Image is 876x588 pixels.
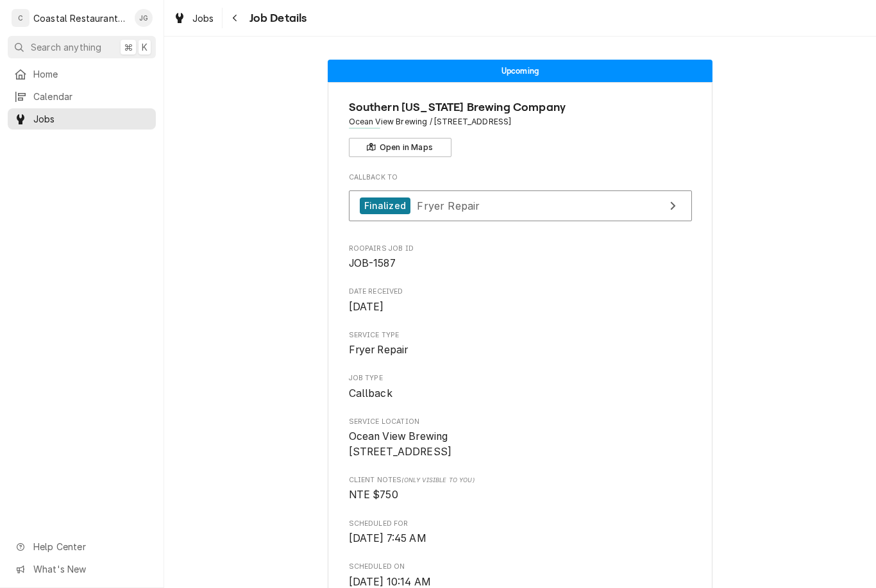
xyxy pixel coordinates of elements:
a: Go to What's New [8,559,156,580]
span: Date Received [349,299,692,315]
span: Date Received [349,287,692,297]
span: Job Type [349,386,692,401]
span: Fryer Repair [349,344,409,356]
span: JOB-1587 [349,257,396,269]
span: Scheduled For [349,519,692,529]
div: Service Location [349,417,692,460]
a: Jobs [8,108,156,130]
span: Service Type [349,330,692,340]
a: Calendar [8,86,156,107]
a: Jobs [168,8,219,29]
div: Client Information [349,99,692,157]
div: Service Type [349,330,692,358]
div: Job Type [349,373,692,401]
div: C [12,9,29,27]
button: Open in Maps [349,138,451,157]
span: Service Location [349,417,692,427]
span: Scheduled On [349,562,692,572]
div: James Gatton's Avatar [135,9,153,27]
span: Callback [349,387,392,399]
span: Jobs [192,12,214,25]
span: Upcoming [501,67,539,75]
div: Scheduled For [349,519,692,546]
div: Finalized [360,197,410,215]
span: Address [349,116,692,128]
span: Name [349,99,692,116]
span: Service Type [349,342,692,358]
span: [object Object] [349,487,692,503]
span: K [142,40,147,54]
div: Callback To [349,172,692,228]
div: Status [328,60,712,82]
span: Calendar [33,90,149,103]
span: Client Notes [349,475,692,485]
a: Go to Help Center [8,536,156,557]
div: [object Object] [349,475,692,503]
a: Home [8,63,156,85]
div: Roopairs Job ID [349,244,692,271]
span: Fryer Repair [417,199,480,212]
span: Jobs [33,112,149,126]
span: Roopairs Job ID [349,256,692,271]
span: Search anything [31,40,101,54]
span: Callback To [349,172,692,183]
div: Date Received [349,287,692,314]
div: JG [135,9,153,27]
span: Scheduled For [349,531,692,546]
span: [DATE] 10:14 AM [349,576,431,588]
span: Job Details [246,10,307,27]
span: NTE $750 [349,489,398,501]
div: Coastal Restaurant Repair [33,12,128,25]
span: Ocean View Brewing [STREET_ADDRESS] [349,430,452,458]
span: [DATE] [349,301,384,313]
button: Search anything⌘K [8,36,156,58]
span: Service Location [349,429,692,459]
span: ⌘ [124,40,133,54]
button: Navigate back [225,8,246,28]
span: (Only Visible to You) [401,476,474,483]
span: Help Center [33,540,148,553]
span: Roopairs Job ID [349,244,692,254]
span: [DATE] 7:45 AM [349,532,426,544]
span: What's New [33,562,148,576]
a: View Job [349,190,692,222]
span: Home [33,67,149,81]
span: Job Type [349,373,692,383]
